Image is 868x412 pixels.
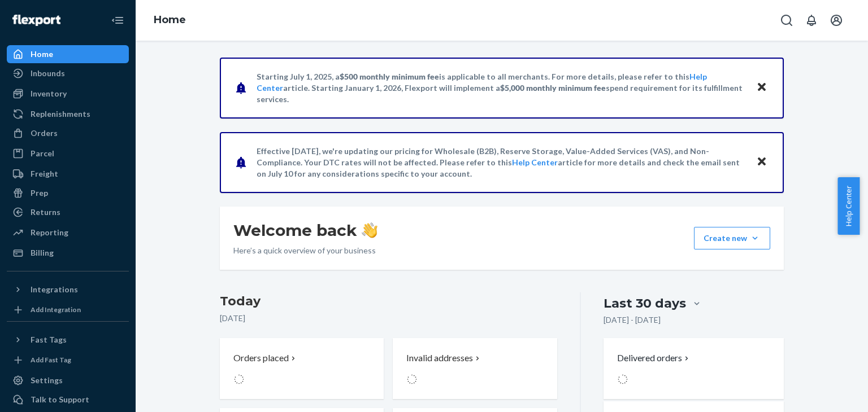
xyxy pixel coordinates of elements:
a: Orders [7,124,129,142]
button: Close Navigation [106,9,129,32]
button: Close [754,80,769,96]
a: Home [154,14,186,26]
img: Flexport logo [12,15,60,26]
h3: Today [220,292,557,310]
p: Starting July 1, 2025, a is applicable to all merchants. For more details, please refer to this a... [257,71,745,105]
p: Invalid addresses [406,352,473,365]
div: Last 30 days [604,295,686,312]
a: Settings [7,371,129,389]
a: Prep [7,184,129,202]
a: Add Fast Tag [7,353,129,367]
p: [DATE] - [DATE] [604,314,661,326]
a: Returns [7,203,129,221]
a: Parcel [7,144,129,163]
div: Home [31,49,53,60]
p: [DATE] [220,313,557,324]
div: Inbounds [31,68,65,79]
img: hand-wave emoji [362,222,377,238]
div: Talk to Support [31,394,89,405]
p: Effective [DATE], we're updating our pricing for Wholesale (B2B), Reserve Storage, Value-Added Se... [257,146,745,179]
button: Delivered orders [617,352,691,365]
span: $500 monthly minimum fee [340,72,439,81]
button: Fast Tags [7,331,129,349]
a: Talk to Support [7,391,129,409]
a: Inventory [7,85,129,103]
a: Add Integration [7,303,129,317]
a: Reporting [7,223,129,242]
button: Help Center [837,177,860,235]
a: Freight [7,165,129,183]
button: Close [754,154,769,170]
a: Home [7,45,129,63]
div: Returns [31,207,60,218]
div: Freight [31,168,58,179]
p: Orders placed [233,352,289,365]
div: Parcel [31,148,54,159]
ol: breadcrumbs [145,4,195,37]
div: Add Integration [31,305,81,314]
a: Help Center [512,157,558,167]
span: $5,000 monthly minimum fee [500,83,606,93]
div: Fast Tags [31,334,67,345]
button: Create new [694,227,770,249]
p: Here’s a quick overview of your business [233,245,377,256]
button: Orders placed [220,338,384,399]
div: Replenishments [31,108,90,120]
button: Open notifications [800,9,823,32]
div: Billing [31,247,54,258]
div: Inventory [31,88,67,99]
div: Orders [31,128,58,139]
button: Open account menu [825,9,848,32]
div: Reporting [31,227,68,238]
div: Settings [31,375,63,386]
button: Invalid addresses [393,338,557,399]
a: Billing [7,244,129,262]
button: Open Search Box [775,9,798,32]
h1: Welcome back [233,220,377,240]
div: Add Fast Tag [31,355,71,365]
a: Inbounds [7,64,129,82]
div: Prep [31,187,48,199]
a: Replenishments [7,105,129,123]
div: Integrations [31,284,78,295]
button: Integrations [7,280,129,299]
